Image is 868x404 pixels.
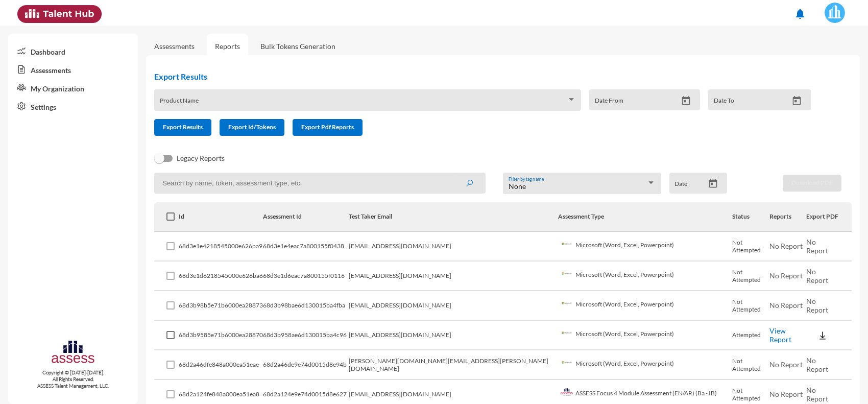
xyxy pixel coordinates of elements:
[806,386,828,403] span: No Report
[806,267,828,284] span: No Report
[263,262,349,291] td: 68d3e1d6eac7a800155f0116
[263,202,349,232] th: Assessment Id
[220,119,284,136] button: Export Id/Tokens
[732,232,769,262] td: Not Attempted
[769,242,803,250] span: No Report
[732,291,769,321] td: Not Attempted
[791,179,833,186] span: Download PDF
[558,350,733,380] td: Microsoft (Word, Excel, Powerpoint)
[252,34,344,59] a: Bulk Tokens Generation
[509,182,526,191] span: None
[301,123,354,131] span: Export Pdf Reports
[769,301,803,310] span: No Report
[558,291,733,321] td: Microsoft (Word, Excel, Powerpoint)
[558,321,733,350] td: Microsoft (Word, Excel, Powerpoint)
[154,119,211,136] button: Export Results
[179,262,263,291] td: 68d3e1d6218545000e626ba6
[349,291,558,321] td: [EMAIL_ADDRESS][DOMAIN_NAME]
[163,123,203,131] span: Export Results
[154,42,195,51] a: Assessments
[806,237,828,255] span: No Report
[769,390,803,398] span: No Report
[179,350,263,380] td: 68d2a46dfe848a000ea51eae
[263,232,349,262] td: 68d3e1e4eac7a800155f0438
[732,350,769,380] td: Not Attempted
[51,339,96,367] img: assesscompany-logo.png
[179,232,263,262] td: 68d3e1e4218545000e626ba9
[677,96,695,106] button: Open calendar
[154,173,486,194] input: Search by name, token, assessment type, etc.
[8,369,138,389] p: Copyright © [DATE]-[DATE]. All Rights Reserved. ASSESS Talent Management, LLC.
[806,202,852,232] th: Export PDF
[558,202,733,232] th: Assessment Type
[769,360,803,369] span: No Report
[8,60,138,79] a: Assessments
[704,178,722,189] button: Open calendar
[732,262,769,291] td: Not Attempted
[788,96,806,106] button: Open calendar
[263,291,349,321] td: 68d3b98bae6d130015ba4fba
[8,97,138,115] a: Settings
[8,42,138,60] a: Dashboard
[794,8,806,20] mat-icon: notifications
[349,321,558,350] td: [EMAIL_ADDRESS][DOMAIN_NAME]
[8,79,138,97] a: My Organization
[769,326,791,344] a: View Report
[769,271,803,280] span: No Report
[558,232,733,262] td: Microsoft (Word, Excel, Powerpoint)
[349,202,558,232] th: Test Taker Email
[293,119,363,136] button: Export Pdf Reports
[769,202,806,232] th: Reports
[228,123,276,131] span: Export Id/Tokens
[349,350,558,380] td: [PERSON_NAME][DOMAIN_NAME][EMAIL_ADDRESS][PERSON_NAME][DOMAIN_NAME]
[806,297,828,314] span: No Report
[154,72,819,81] h2: Export Results
[558,262,733,291] td: Microsoft (Word, Excel, Powerpoint)
[177,152,225,164] span: Legacy Reports
[263,350,349,380] td: 68d2a46de9e74d0015d8e94b
[179,202,263,232] th: Id
[806,356,828,373] span: No Report
[179,321,263,350] td: 68d3b9585e71b6000ea28870
[179,291,263,321] td: 68d3b98b5e71b6000ea28873
[349,262,558,291] td: [EMAIL_ADDRESS][DOMAIN_NAME]
[263,321,349,350] td: 68d3b958ae6d130015ba4c96
[349,232,558,262] td: [EMAIL_ADDRESS][DOMAIN_NAME]
[783,175,841,192] button: Download PDF
[207,34,248,59] a: Reports
[732,321,769,350] td: Attempted
[732,202,769,232] th: Status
